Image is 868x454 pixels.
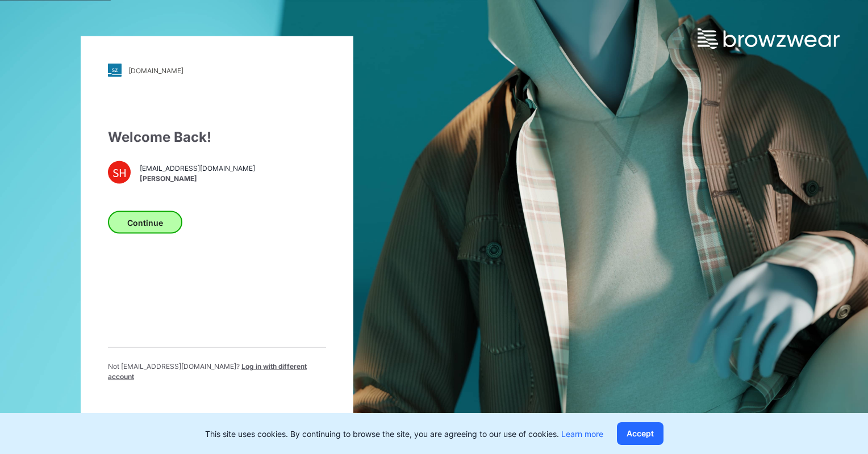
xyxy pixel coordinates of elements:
[698,28,840,49] img: browzwear-logo.e42bd6dac1945053ebaf764b6aa21510.svg
[108,64,326,77] a: [DOMAIN_NAME]
[617,422,663,445] button: Accept
[108,211,182,234] button: Continue
[140,163,255,173] span: [EMAIL_ADDRESS][DOMAIN_NAME]
[108,64,122,77] img: stylezone-logo.562084cfcfab977791bfbf7441f1a819.svg
[205,428,603,440] p: This site uses cookies. By continuing to browse the site, you are agreeing to our use of cookies.
[108,361,326,382] p: Not [EMAIL_ADDRESS][DOMAIN_NAME] ?
[128,66,183,74] div: [DOMAIN_NAME]
[108,161,131,184] div: SH
[108,127,326,148] div: Welcome Back!
[140,173,255,183] span: [PERSON_NAME]
[561,429,603,439] a: Learn more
